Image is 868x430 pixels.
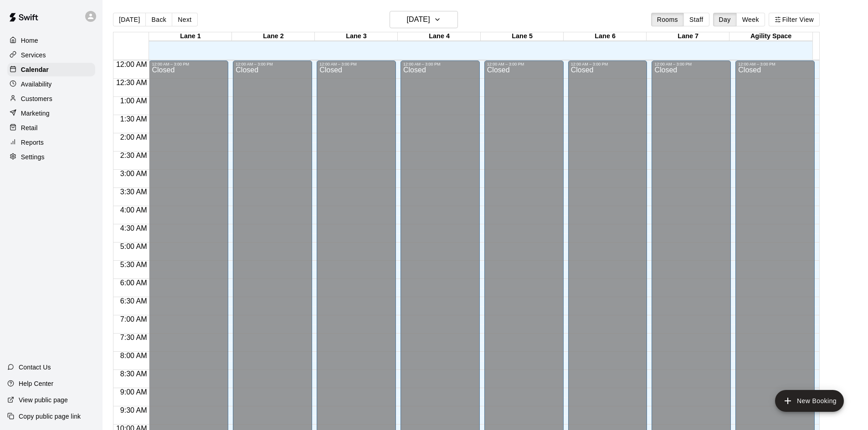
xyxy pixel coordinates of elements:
div: 12:00 AM – 3:00 PM [571,62,645,66]
p: Customers [21,94,52,103]
button: [DATE] [113,13,146,26]
span: 5:30 AM [118,261,149,268]
p: View public page [19,395,68,405]
a: Services [7,48,95,62]
button: Rooms [651,13,684,26]
div: 12:00 AM – 3:00 PM [319,62,393,66]
span: 2:00 AM [118,133,149,141]
button: Week [736,13,765,26]
span: 6:30 AM [118,297,149,305]
button: Back [145,13,172,26]
button: [DATE] [390,11,458,28]
a: Customers [7,92,95,106]
a: Reports [7,136,95,149]
span: 2:30 AM [118,152,149,159]
span: 3:00 AM [118,170,149,177]
span: 1:30 AM [118,115,149,123]
span: 9:00 AM [118,388,149,396]
a: Home [7,34,95,47]
div: 12:00 AM – 3:00 PM [152,62,226,66]
div: 12:00 AM – 3:00 PM [403,62,477,66]
button: add [775,390,844,412]
span: 4:30 AM [118,224,149,232]
button: Next [172,13,197,26]
p: Reports [21,138,44,147]
div: Lane 3 [315,32,398,41]
p: Calendar [21,65,49,74]
span: 1:00 AM [118,97,149,105]
div: Lane 4 [398,32,481,41]
p: Home [21,36,38,45]
h6: [DATE] [407,13,430,26]
a: Retail [7,121,95,135]
div: Lane 5 [481,32,564,41]
div: Lane 1 [149,32,232,41]
span: 4:00 AM [118,206,149,214]
a: Settings [7,150,95,164]
a: Marketing [7,106,95,120]
p: Services [21,51,46,60]
p: Retail [21,123,38,132]
p: Settings [21,152,45,162]
p: Copy public page link [19,412,81,421]
div: Lane 6 [564,32,647,41]
span: 7:30 AM [118,334,149,341]
p: Contact Us [19,363,51,372]
button: Staff [683,13,709,26]
span: 5:00 AM [118,243,149,250]
span: 12:00 AM [114,61,149,68]
span: 8:00 AM [118,352,149,359]
div: Lane 7 [647,32,729,41]
span: 7:00 AM [118,315,149,323]
span: 8:30 AM [118,370,149,378]
button: Filter View [769,13,820,26]
span: 3:30 AM [118,188,149,196]
a: Calendar [7,63,95,76]
span: 9:30 AM [118,406,149,414]
p: Help Center [19,379,53,388]
p: Availability [21,80,52,89]
div: 12:00 AM – 3:00 PM [738,62,812,66]
div: 12:00 AM – 3:00 PM [487,62,561,66]
button: Day [713,13,737,26]
p: Marketing [21,109,50,118]
div: Agility Space [729,32,812,41]
div: 12:00 AM – 3:00 PM [236,62,309,66]
div: 12:00 AM – 3:00 PM [654,62,728,66]
span: 12:30 AM [114,79,149,86]
a: Availability [7,77,95,91]
div: Lane 2 [232,32,315,41]
span: 6:00 AM [118,279,149,287]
